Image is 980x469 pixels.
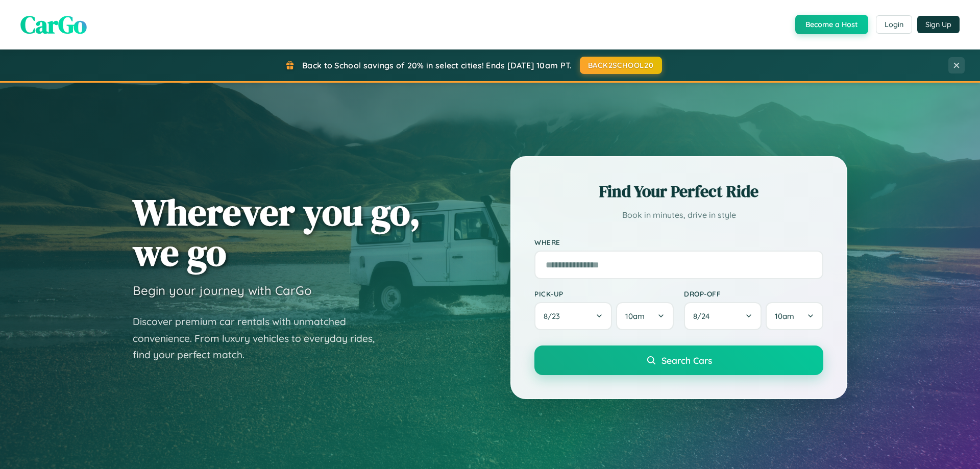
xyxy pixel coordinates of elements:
h3: Begin your journey with CarGo [133,283,312,298]
button: Sign Up [917,16,960,33]
span: 10am [625,311,645,321]
span: 8 / 24 [693,311,715,321]
label: Drop-off [684,289,823,298]
span: Back to School savings of 20% in select cities! Ends [DATE] 10am PT. [302,60,572,70]
button: 8/24 [684,302,762,330]
span: Search Cars [661,355,712,366]
span: 8 / 23 [544,311,565,321]
label: Where [534,238,823,246]
h2: Find Your Perfect Ride [534,180,823,203]
span: CarGo [20,8,87,41]
p: Book in minutes, drive in style [534,208,823,223]
button: 10am [766,302,823,330]
button: Become a Host [795,15,868,34]
label: Pick-up [534,289,674,298]
h1: Wherever you go, we go [133,192,421,273]
p: Discover premium car rentals with unmatched convenience. From luxury vehicles to everyday rides, ... [133,313,388,363]
button: 8/23 [534,302,612,330]
button: Search Cars [534,345,823,375]
span: 10am [775,311,794,321]
button: BACK2SCHOOL20 [580,57,662,74]
button: Login [876,15,912,34]
button: 10am [616,302,674,330]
